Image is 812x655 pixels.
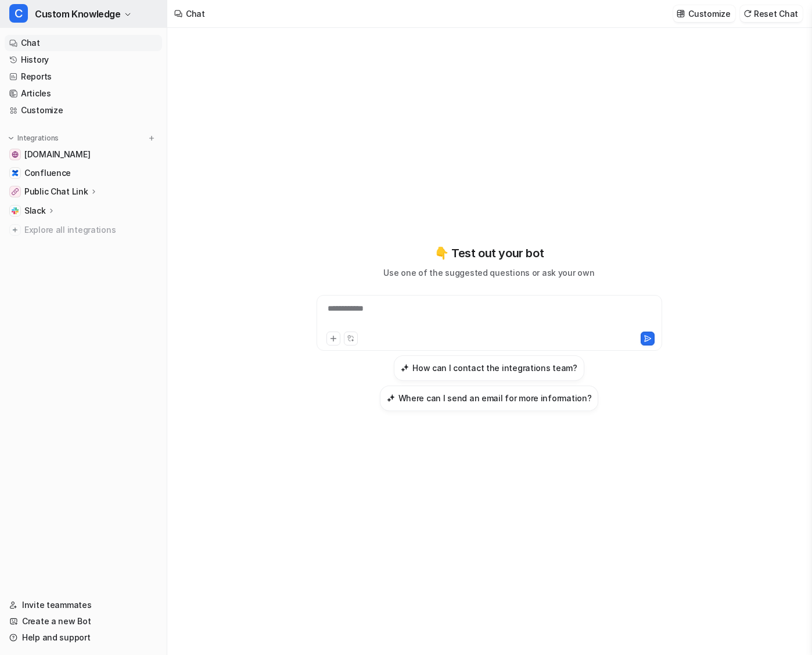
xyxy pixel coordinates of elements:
span: [DOMAIN_NAME] [24,149,90,160]
img: explore all integrations [9,224,21,236]
button: How can I contact the integrations team?How can I contact the integrations team? [394,355,584,381]
p: Integrations [17,134,59,143]
button: Reset Chat [740,5,803,22]
a: Create a new Bot [5,613,162,629]
a: Help and support [5,629,162,646]
button: Customize [673,5,735,22]
img: expand menu [7,134,15,142]
p: Customize [688,8,730,20]
p: Public Chat Link [24,186,88,197]
img: How can I contact the integrations team? [401,364,409,372]
img: help.cartoncloud.com [12,151,19,158]
img: Where can I send an email for more information? [387,394,395,402]
a: Reports [5,69,162,85]
p: Use one of the suggested questions or ask your own [383,267,594,279]
h3: How can I contact the integrations team? [412,362,577,374]
p: Slack [24,205,46,217]
a: Invite teammates [5,597,162,613]
button: Integrations [5,132,62,144]
a: ConfluenceConfluence [5,165,162,181]
p: 👇 Test out your bot [434,244,544,262]
img: Confluence [12,170,19,177]
img: Slack [12,207,19,214]
img: customize [677,9,685,18]
span: Custom Knowledge [35,6,121,22]
img: reset [743,9,752,18]
img: menu_add.svg [148,134,156,142]
a: Articles [5,85,162,102]
a: Explore all integrations [5,222,162,238]
div: Chat [186,8,205,20]
span: Explore all integrations [24,221,157,239]
h3: Where can I send an email for more information? [398,392,592,404]
a: Chat [5,35,162,51]
span: Confluence [24,167,71,179]
button: Where can I send an email for more information?Where can I send an email for more information? [380,386,599,411]
a: help.cartoncloud.com[DOMAIN_NAME] [5,146,162,163]
span: C [9,4,28,23]
img: Public Chat Link [12,188,19,195]
a: History [5,52,162,68]
a: Customize [5,102,162,118]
